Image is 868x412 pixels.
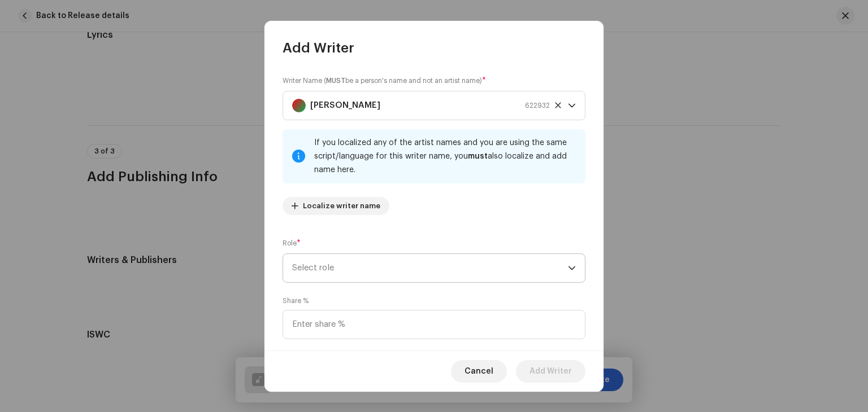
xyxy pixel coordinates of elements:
[568,91,576,120] div: dropdown trigger
[326,77,345,84] strong: MUST
[283,238,297,249] small: Role
[283,197,389,215] button: Localize writer name
[283,296,309,305] label: Share %
[283,39,354,57] span: Add Writer
[568,254,576,282] div: dropdown trigger
[530,360,572,383] span: Add Writer
[310,91,380,120] strong: [PERSON_NAME]
[465,360,493,383] span: Cancel
[525,91,550,120] span: 622932
[292,254,568,282] span: Select role
[468,152,488,160] strong: must
[303,195,380,217] span: Localize writer name
[516,360,585,383] button: Add Writer
[314,136,576,177] div: If you localized any of the artist names and you are using the same script/language for this writ...
[283,75,482,86] small: Writer Name ( be a person's name and not an artist name)
[292,91,568,120] span: Ajhay Pasma
[451,360,507,383] button: Cancel
[283,310,585,339] input: Enter share %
